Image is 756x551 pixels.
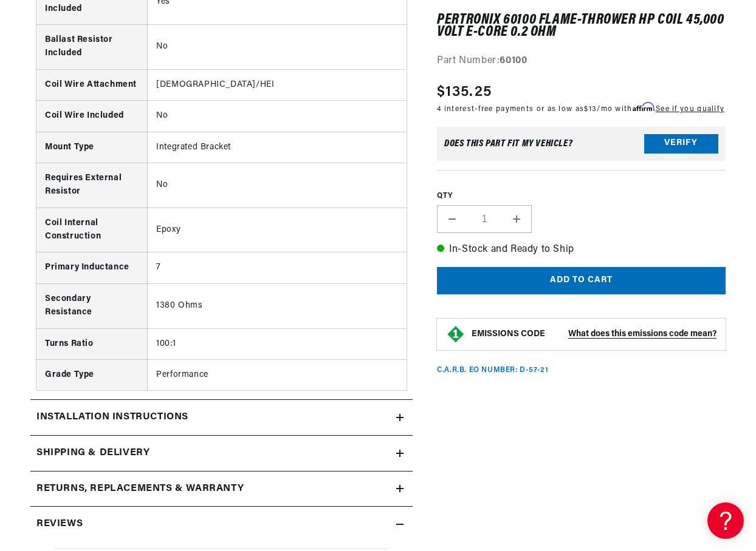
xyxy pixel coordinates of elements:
p: C.A.R.B. EO Number: D-57-21 [437,365,548,376]
h2: Installation instructions [36,410,188,425]
td: [DEMOGRAPHIC_DATA]/HEI [148,69,407,100]
th: Grade Type [36,360,148,391]
h2: Shipping & Delivery [36,445,149,461]
td: 100:1 [148,328,407,359]
th: Primary Inductance [36,252,148,283]
td: No [148,24,407,69]
a: See if you qualify - Learn more about Affirm Financing (opens in modal) [656,106,724,113]
summary: Shipping & Delivery [30,436,413,471]
summary: Reviews [30,507,413,542]
th: Ballast Resistor Included [36,24,148,69]
th: Coil Internal Construction [36,208,148,252]
summary: Returns, Replacements & Warranty [30,472,413,507]
th: Secondary Resistance [36,283,148,328]
div: Part Number: [437,54,726,70]
button: Add to cart [437,267,726,294]
th: Coil Wire Attachment [36,69,148,100]
td: 1380 Ohms [148,283,407,328]
td: No [148,101,407,132]
h2: Returns, Replacements & Warranty [36,481,244,497]
button: EMISSIONS CODEWhat does this emissions code mean? [472,329,716,340]
td: Integrated Bracket [148,132,407,163]
td: 7 [148,252,407,283]
th: Requires External Resistor [36,163,148,208]
td: Performance [148,360,407,391]
td: No [148,163,407,208]
p: 4 interest-free payments or as low as /mo with . [437,103,724,115]
button: Verify [644,134,718,154]
span: $13 [584,106,597,113]
label: QTY [437,191,726,201]
summary: Installation instructions [30,400,413,435]
h2: Reviews [36,516,83,532]
strong: What does this emissions code mean? [568,330,716,339]
td: Epoxy [148,208,407,252]
strong: 60100 [500,56,527,66]
th: Mount Type [36,132,148,163]
th: Coil Wire Included [36,101,148,132]
img: Emissions code [446,325,466,344]
h1: PerTronix 60100 Flame-Thrower HP Coil 45,000 Volt E-Core 0.2 ohm [437,14,726,39]
span: Affirm [633,103,654,112]
strong: EMISSIONS CODE [472,330,545,339]
p: In-Stock and Ready to Ship [437,242,726,258]
th: Turns Ratio [36,328,148,359]
span: $135.25 [437,81,492,103]
div: Does This part fit My vehicle? [444,139,572,149]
